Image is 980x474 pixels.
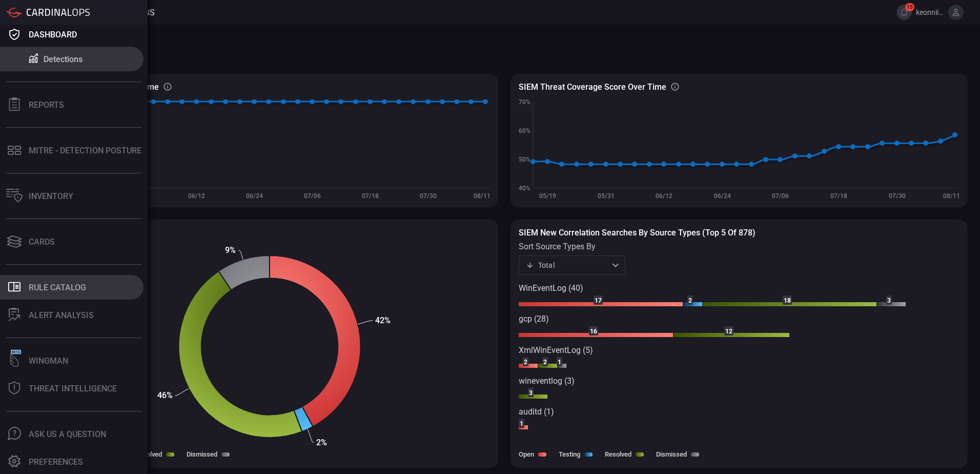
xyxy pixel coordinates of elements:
div: Wingman [29,356,68,366]
text: 3 [887,297,891,304]
span: keonnii.[PERSON_NAME] [916,8,944,16]
div: Total [526,260,609,270]
text: 07/06 [304,192,321,200]
label: Open [519,450,534,458]
text: 1 [520,420,523,427]
div: Reports [29,100,64,110]
text: 07/30 [889,192,906,200]
div: Rule Catalog [29,283,86,292]
div: MITRE - Detection Posture [29,146,141,155]
text: 08/11 [943,192,960,200]
text: 06/12 [188,192,205,200]
text: WinEventLog (40) [519,283,583,293]
span: 15 [905,3,914,11]
div: Inventory [29,191,73,201]
text: XmlWinEventLog (5) [519,345,593,355]
label: Resolved [135,450,162,458]
text: 2 [688,297,692,304]
text: 2% [316,438,327,447]
text: 05/31 [598,192,615,200]
text: 08/11 [474,192,491,200]
label: Resolved [605,450,631,458]
text: 17 [595,297,602,304]
text: 07/06 [772,192,789,200]
button: 15 [896,5,912,20]
text: 06/24 [714,192,731,200]
text: 46% [157,390,173,400]
text: 40% [519,185,530,192]
label: Dismissed [187,450,217,458]
text: 9% [225,245,236,255]
h3: SIEM Threat coverage score over time [519,82,666,92]
text: 60% [519,127,530,134]
div: Ask Us A Question [29,429,106,439]
label: Testing [559,450,580,458]
text: 2 [543,359,547,366]
text: 16 [590,328,597,335]
text: 50% [519,156,530,163]
h3: SIEM New correlation searches by source types (Top 5 of 878) [519,228,959,238]
div: Cards [29,237,55,247]
div: ALERT ANALYSIS [29,310,94,320]
text: 1 [558,359,561,366]
text: 3 [529,389,533,397]
text: 07/30 [420,192,437,200]
text: 2 [524,359,527,366]
text: 07/18 [362,192,379,200]
label: Dismissed [656,450,687,458]
text: auditd (1) [519,407,554,417]
text: 06/24 [246,192,263,200]
div: Detections [44,54,83,64]
text: gcp (28) [519,314,549,324]
label: sort source types by [519,242,625,251]
div: Preferences [29,457,83,467]
text: 05/19 [539,192,556,200]
text: 70% [519,98,530,106]
text: 07/18 [830,192,847,200]
text: 18 [784,297,791,304]
div: Threat Intelligence [29,384,117,393]
text: 42% [375,315,391,325]
text: 06/12 [656,192,672,200]
text: wineventlog (3) [519,376,575,386]
div: Dashboard [29,30,77,39]
text: 12 [725,328,732,335]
